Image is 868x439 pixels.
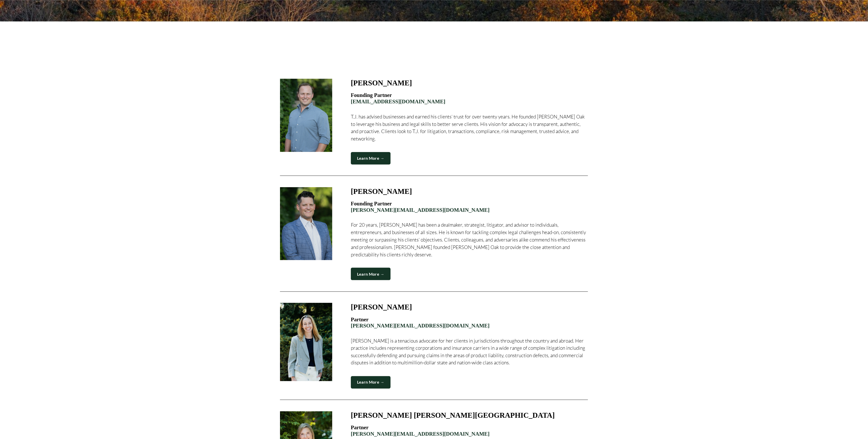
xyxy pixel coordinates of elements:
[351,431,490,437] a: [PERSON_NAME][EMAIL_ADDRESS][DOMAIN_NAME]
[351,268,391,280] a: Learn More →
[351,323,490,328] a: [PERSON_NAME][EMAIL_ADDRESS][DOMAIN_NAME]
[351,303,412,311] strong: [PERSON_NAME]
[351,411,555,420] h3: [PERSON_NAME] [PERSON_NAME][GEOGRAPHIC_DATA]
[351,337,588,367] p: [PERSON_NAME] is a tenacious advocate for her clients in jurisdictions throughout the country and...
[351,221,588,258] p: For 20 years, [PERSON_NAME] has been a dealmaker, strategist, litigator, and advisor to individua...
[351,79,412,87] h3: [PERSON_NAME]
[351,187,412,195] h3: [PERSON_NAME]
[351,316,588,329] h4: Partner
[351,207,490,213] a: [PERSON_NAME][EMAIL_ADDRESS][DOMAIN_NAME]
[351,92,588,105] h4: Founding Partner
[351,152,391,165] a: Learn More →
[351,98,446,104] a: [EMAIL_ADDRESS][DOMAIN_NAME]
[351,425,588,437] h4: Partner
[351,376,391,389] a: Learn More →
[351,113,588,143] p: T.J. has advised businesses and earned his clients’ trust for over twenty years. He founded [PERS...
[351,201,588,213] h4: Founding Partner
